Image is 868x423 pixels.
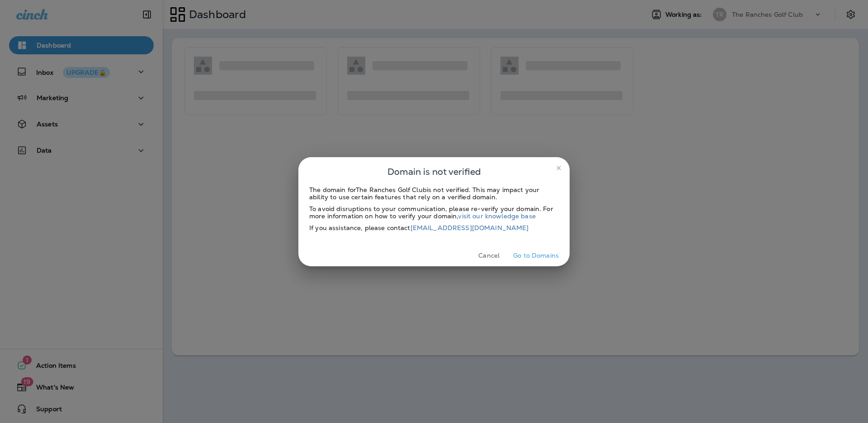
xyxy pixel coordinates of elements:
[458,212,535,220] a: visit our knowledge base
[309,205,559,220] div: To avoid disruptions to your communication, please re-verify your domain. For more information on...
[552,161,566,175] button: close
[509,249,562,263] button: Go to Domains
[309,186,559,201] div: The domain for The Ranches Golf Club is not verified. This may impact your ability to use certain...
[387,164,481,179] span: Domain is not verified
[410,224,529,232] a: [EMAIL_ADDRESS][DOMAIN_NAME]
[472,249,506,263] button: Cancel
[309,224,559,231] div: If you assistance, please contact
